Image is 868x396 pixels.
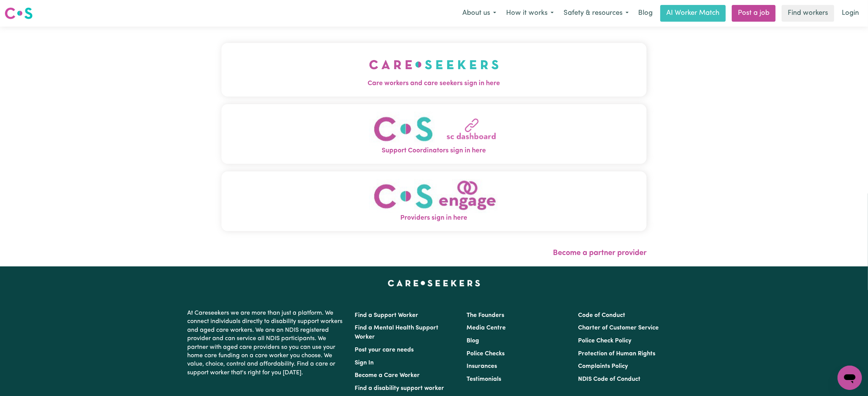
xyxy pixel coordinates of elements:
[634,5,657,22] a: Blog
[221,79,647,89] span: Care workers and care seekers sign in here
[467,376,501,382] a: Testimonials
[578,351,655,357] a: Protection of Human Rights
[559,5,634,21] button: Safety & resources
[355,360,374,366] a: Sign In
[355,372,420,379] a: Become a Care Worker
[221,213,647,223] span: Providers sign in here
[501,5,559,21] button: How it works
[467,338,479,344] a: Blog
[578,363,628,369] a: Complaints Policy
[355,312,419,318] a: Find a Support Worker
[467,351,505,357] a: Police Checks
[221,171,647,231] button: Providers sign in here
[355,385,444,391] a: Find a disability support worker
[837,5,863,22] a: Login
[355,347,414,353] a: Post your care needs
[838,366,862,390] iframe: Button to launch messaging window, conversation in progress
[578,376,640,382] a: NDIS Code of Conduct
[467,312,504,318] a: The Founders
[388,280,480,286] a: Careseekers home page
[660,5,726,22] a: AI Worker Match
[467,325,506,331] a: Media Centre
[467,363,497,369] a: Insurances
[355,325,439,340] a: Find a Mental Health Support Worker
[221,104,647,164] button: Support Coordinators sign in here
[5,6,33,20] img: Careseekers logo
[732,5,776,22] a: Post a job
[457,5,501,21] button: About us
[188,306,346,380] p: At Careseekers we are more than just a platform. We connect individuals directly to disability su...
[5,5,33,22] a: Careseekers logo
[221,43,647,96] button: Care workers and care seekers sign in here
[578,312,625,318] a: Code of Conduct
[782,5,834,22] a: Find workers
[221,146,647,156] span: Support Coordinators sign in here
[578,338,631,344] a: Police Check Policy
[578,325,659,331] a: Charter of Customer Service
[553,249,647,257] a: Become a partner provider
